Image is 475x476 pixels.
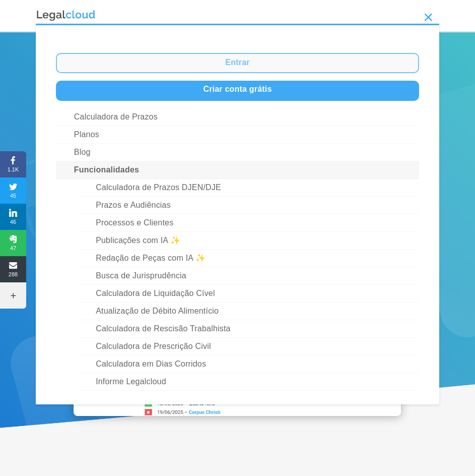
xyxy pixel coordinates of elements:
[56,81,419,101] a: Criar conta grátis
[79,267,419,285] a: Busca de Jurisprudência
[56,161,419,179] a: Funcionalidades
[79,355,419,373] a: Calculadora em Dias Corridos
[56,144,419,161] a: Blog
[79,303,419,320] a: Atualização de Débito Alimentício
[79,373,419,391] a: Informe Legalcloud
[79,320,419,338] a: Calculadora de Rescisão Trabalhista
[79,338,419,355] a: Calculadora de Prescrição Civil
[56,108,419,126] a: Calculadora de Prazos
[79,285,419,303] a: Calculadora de Liquidação Cível
[79,250,419,267] a: Redação de Peças com IA ✨
[79,179,419,197] a: Calculadora de Prazos DJEN/DJE
[79,197,419,214] a: Prazos e Audiências
[79,232,419,250] a: Publicações com IA ✨
[36,9,96,22] img: Logo da Legalcloud
[56,53,419,73] a: Entrar
[56,126,419,144] a: Planos
[74,409,401,418] a: Calculadora de Prazos Processuais da Legalcloud
[79,214,419,232] a: Processos e Clientes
